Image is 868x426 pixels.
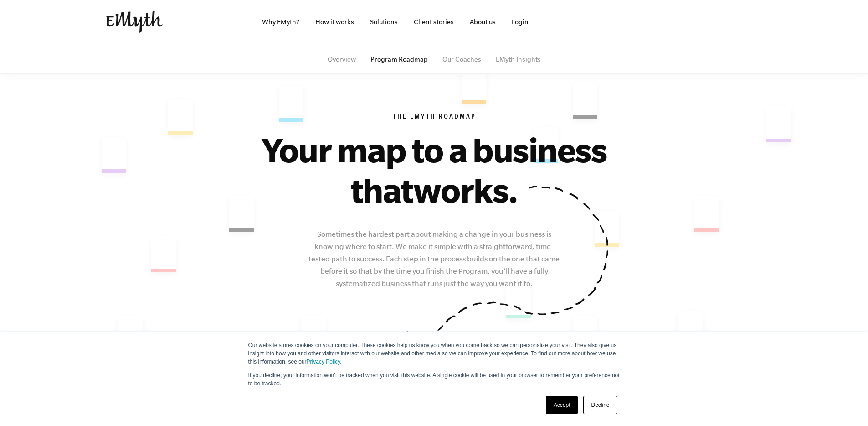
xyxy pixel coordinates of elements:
a: EMyth Insights [496,56,541,63]
p: Sometimes the hardest part about making a change in your business is knowing where to start. We m... [307,228,561,290]
a: Program Roadmap [370,56,428,63]
a: Overview [328,56,356,63]
p: If you decline, your information won’t be tracked when you visit this website. A single cookie wi... [248,371,620,388]
span: works. [413,171,518,209]
iframe: Embedded CTA [667,12,762,32]
p: Our website stores cookies on your computer. These cookies help us know you when you come back so... [248,341,620,366]
h6: The EMyth Roadmap [157,113,711,122]
h1: Your map to a business that [234,130,635,210]
a: Decline [583,396,617,414]
iframe: Embedded CTA [566,12,662,32]
a: Accept [546,396,578,414]
a: Privacy Policy [307,358,340,365]
a: Our Coaches [442,56,481,63]
img: EMyth [106,11,163,33]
